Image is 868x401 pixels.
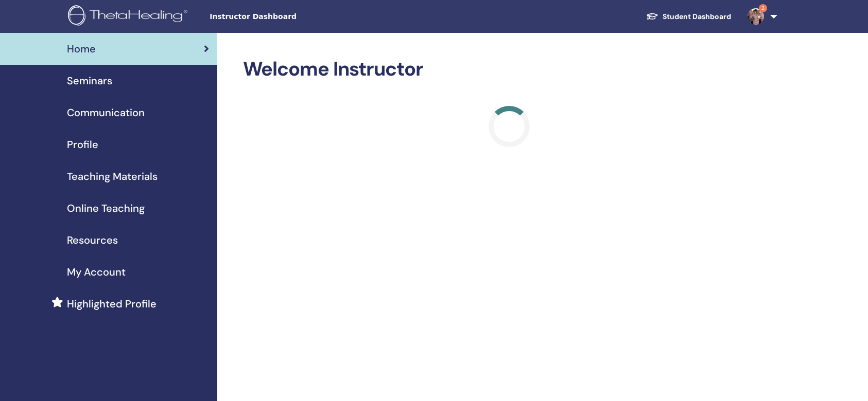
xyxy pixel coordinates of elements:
img: logo.png [68,5,191,28]
span: Highlighted Profile [67,296,157,312]
img: graduation-cap-white.svg [646,12,658,21]
span: Instructor Dashboard [210,11,364,22]
a: Student Dashboard [638,7,739,26]
span: Resources [67,232,118,248]
span: Teaching Materials [67,169,158,184]
span: Profile [67,137,98,152]
span: Seminars [67,73,112,88]
span: My Account [67,264,126,280]
img: default.jpg [748,8,764,25]
span: Communication [67,105,145,120]
h2: Welcome Instructor [243,58,776,81]
span: Online Teaching [67,200,145,216]
span: Home [67,41,96,57]
span: 2 [759,4,767,12]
